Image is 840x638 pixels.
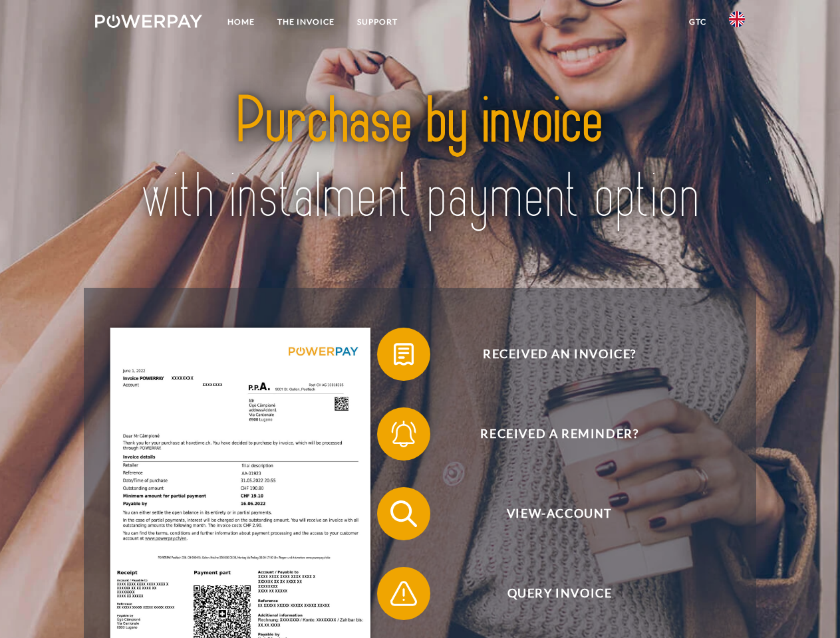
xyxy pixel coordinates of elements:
img: qb_search.svg [387,497,420,530]
span: Query Invoice [396,567,722,620]
a: Support [346,10,409,34]
button: Received an invoice? [377,328,723,381]
img: qb_bill.svg [387,338,420,371]
span: Received an invoice? [396,328,722,381]
img: en [729,11,745,27]
button: Received a reminder? [377,407,723,461]
span: View-Account [396,487,722,540]
a: Home [216,10,266,34]
img: qb_bell.svg [387,417,420,451]
img: qb_warning.svg [387,577,420,610]
button: View-Account [377,487,723,540]
a: THE INVOICE [266,10,346,34]
img: title-powerpay_en.svg [127,64,713,255]
img: logo-powerpay-white.svg [95,15,202,28]
button: Query Invoice [377,567,723,620]
span: Received a reminder? [396,407,722,461]
a: GTC [678,10,718,34]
